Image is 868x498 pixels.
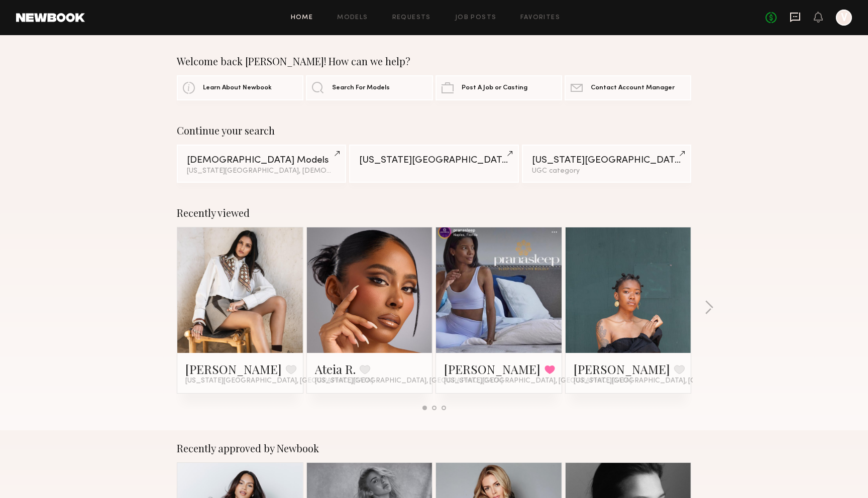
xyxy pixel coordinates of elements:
[177,145,346,183] a: [DEMOGRAPHIC_DATA] Models[US_STATE][GEOGRAPHIC_DATA], [DEMOGRAPHIC_DATA] / [DEMOGRAPHIC_DATA]
[574,377,762,385] span: [US_STATE][GEOGRAPHIC_DATA], [GEOGRAPHIC_DATA]
[177,55,691,67] div: Welcome back [PERSON_NAME]! How can we help?
[177,207,691,219] div: Recently viewed
[306,75,432,100] a: Search For Models
[291,15,313,21] a: Home
[574,361,670,377] a: [PERSON_NAME]
[315,361,356,377] a: Ateia R.
[359,156,508,165] div: [US_STATE][GEOGRAPHIC_DATA]
[444,377,632,385] span: [US_STATE][GEOGRAPHIC_DATA], [GEOGRAPHIC_DATA]
[455,15,497,21] a: Job Posts
[444,361,540,377] a: [PERSON_NAME]
[187,156,336,165] div: [DEMOGRAPHIC_DATA] Models
[520,15,560,21] a: Favorites
[392,15,431,21] a: Requests
[337,15,368,21] a: Models
[532,156,681,165] div: [US_STATE][GEOGRAPHIC_DATA]
[185,361,282,377] a: [PERSON_NAME]
[462,85,527,91] span: Post A Job or Casting
[177,75,303,100] a: Learn About Newbook
[591,85,675,91] span: Contact Account Manager
[349,145,518,183] a: [US_STATE][GEOGRAPHIC_DATA]
[522,145,691,183] a: [US_STATE][GEOGRAPHIC_DATA]UGC category
[436,75,562,100] a: Post A Job or Casting
[177,442,691,454] div: Recently approved by Newbook
[177,125,691,137] div: Continue your search
[187,168,336,175] div: [US_STATE][GEOGRAPHIC_DATA], [DEMOGRAPHIC_DATA] / [DEMOGRAPHIC_DATA]
[332,85,390,91] span: Search For Models
[185,377,373,385] span: [US_STATE][GEOGRAPHIC_DATA], [GEOGRAPHIC_DATA]
[315,377,503,385] span: [US_STATE][GEOGRAPHIC_DATA], [GEOGRAPHIC_DATA]
[532,168,681,175] div: UGC category
[203,85,272,91] span: Learn About Newbook
[836,10,852,26] a: V
[565,75,691,100] a: Contact Account Manager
